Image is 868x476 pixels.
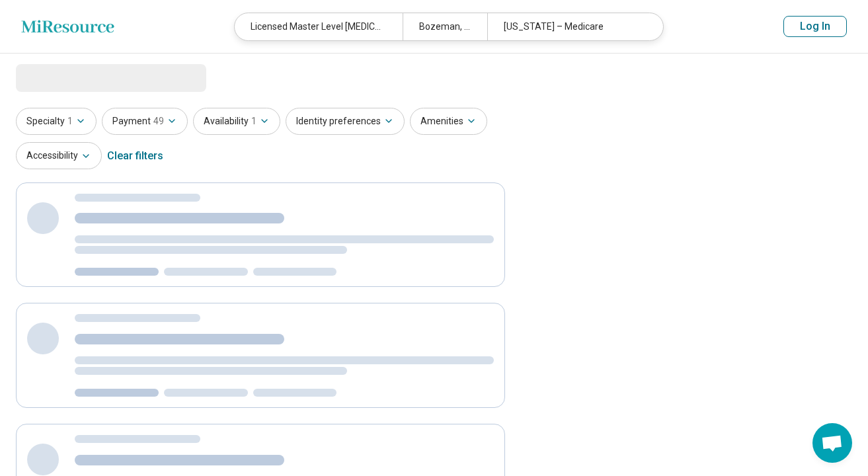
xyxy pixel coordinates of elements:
[403,13,487,40] div: Bozeman, [GEOGRAPHIC_DATA]
[67,114,73,128] span: 1
[16,64,127,91] span: Loading...
[251,114,256,128] span: 1
[286,108,405,135] button: Identity preferences
[783,16,847,37] button: Log In
[410,108,487,135] button: Amenities
[16,142,102,169] button: Accessibility
[102,108,188,135] button: Payment49
[16,108,97,135] button: Specialty1
[107,140,163,172] div: Clear filters
[153,114,164,128] span: 49
[487,13,655,40] div: [US_STATE] – Medicare
[235,13,403,40] div: Licensed Master Level [MEDICAL_DATA] (LMLP)
[812,423,852,463] div: Open chat
[193,108,280,135] button: Availability1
